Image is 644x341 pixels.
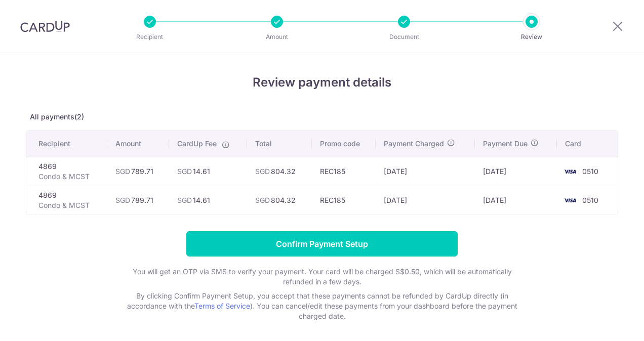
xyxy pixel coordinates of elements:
td: 14.61 [169,186,248,215]
span: SGD [177,196,192,204]
td: REC185 [312,157,376,186]
td: REC185 [312,186,376,215]
th: Recipient [26,131,107,157]
td: 804.32 [247,186,311,215]
p: Condo & MCST [38,172,99,182]
td: 789.71 [107,157,169,186]
td: 4869 [26,186,107,215]
p: You will get an OTP via SMS to verify your payment. Your card will be charged S$0.50, which will ... [119,267,525,287]
td: 804.32 [247,157,311,186]
p: Recipient [112,32,187,42]
p: Review [494,32,569,42]
h4: Review payment details [26,73,618,92]
td: [DATE] [475,157,556,186]
span: Payment Charged [384,139,444,149]
th: Promo code [312,131,376,157]
p: All payments(2) [26,112,618,122]
span: SGD [115,196,130,204]
th: Total [247,131,311,157]
td: 14.61 [169,157,248,186]
p: Amount [239,32,314,42]
td: [DATE] [376,157,475,186]
input: Confirm Payment Setup [186,231,458,257]
iframe: Opens a widget where you can find more information [579,311,634,336]
img: <span class="translation_missing" title="translation missing: en.account_steps.new_confirm_form.b... [560,165,580,178]
span: 0510 [582,196,598,204]
span: 0510 [582,167,598,176]
span: SGD [115,167,130,176]
td: 4869 [26,157,107,186]
span: SGD [255,196,270,204]
td: [DATE] [475,186,556,215]
span: Payment Due [483,139,528,149]
span: CardUp Fee [177,139,217,149]
span: SGD [177,167,192,176]
a: Terms of Service [194,302,250,310]
span: SGD [255,167,270,176]
img: <span class="translation_missing" title="translation missing: en.account_steps.new_confirm_form.b... [560,194,580,206]
img: CardUp [20,20,70,32]
th: Card [557,131,618,157]
p: By clicking Confirm Payment Setup, you accept that these payments cannot be refunded by CardUp di... [119,291,525,321]
p: Condo & MCST [38,200,99,210]
td: [DATE] [376,186,475,215]
p: Document [367,32,441,42]
td: 789.71 [107,186,169,215]
th: Amount [107,131,169,157]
